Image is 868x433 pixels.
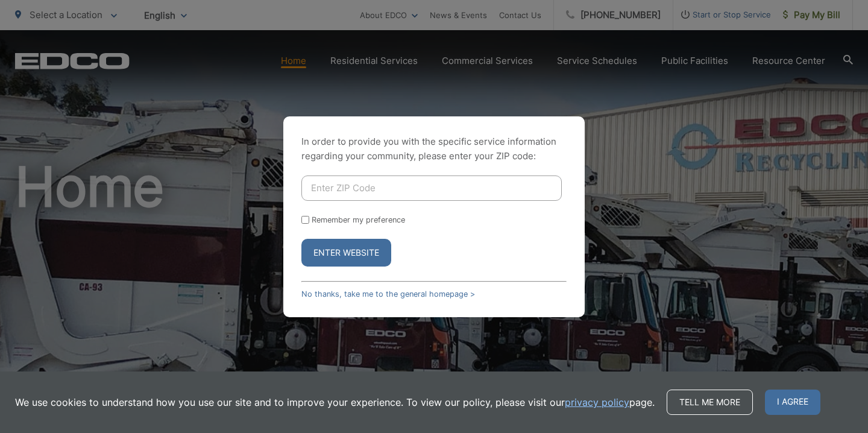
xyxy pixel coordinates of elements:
[312,215,405,224] label: Remember my preference
[301,175,562,201] input: Enter ZIP Code
[765,390,820,415] span: I agree
[565,395,629,409] a: privacy policy
[15,395,655,409] p: We use cookies to understand how you use our site and to improve your experience. To view our pol...
[301,134,567,163] p: In order to provide you with the specific service information regarding your community, please en...
[301,289,475,299] a: No thanks, take me to the general homepage >
[667,390,753,415] a: Tell me more
[301,239,391,267] button: Enter Website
